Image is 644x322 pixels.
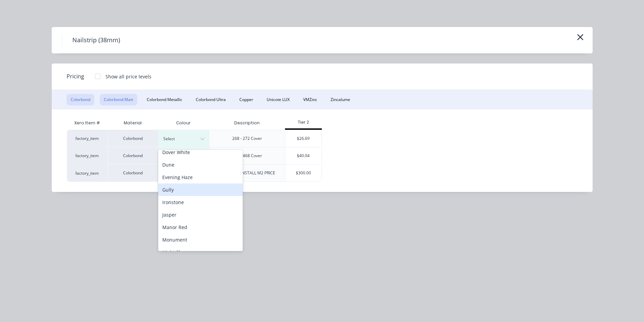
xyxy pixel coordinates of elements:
[285,165,321,181] div: $300.00
[108,116,158,130] div: Material
[158,208,243,221] div: Jasper
[158,196,243,208] div: Ironstone
[158,146,243,158] div: Dover White
[67,130,108,147] div: factory_item
[192,94,230,105] button: Colorbond Ultra
[67,116,108,130] div: Xero Item #
[108,147,158,164] div: Colorbond
[67,72,84,80] span: Pricing
[108,164,158,182] div: Colorbond
[158,246,243,258] div: Night Sky
[158,221,243,233] div: Manor Red
[285,119,322,125] div: Tier 2
[299,94,321,105] button: VMZinc
[105,73,151,80] div: Show all price levels
[67,147,108,164] div: factory_item
[158,158,243,171] div: Dune
[232,135,262,142] div: 268 - 272 Cover
[158,233,243,246] div: Monument
[232,153,262,159] div: 464 - 468 Cover
[143,94,186,105] button: Colorbond Metallic
[263,94,294,105] button: Unicote LUX
[158,116,209,130] div: Colour
[285,147,321,164] div: $40.04
[158,183,243,196] div: Gully
[108,130,158,147] div: Colorbond
[219,170,275,176] div: Supply and INSTALL M2 PRICE
[229,115,265,131] div: Description
[158,171,243,183] div: Evening Haze
[235,94,257,105] button: Copper
[67,164,108,182] div: factory_item
[62,34,130,47] h4: Nailstrip (38mm)
[285,130,321,147] div: $26.69
[100,94,137,105] button: Colorbond Matt
[67,94,94,105] button: Colorbond
[327,94,354,105] button: Zincalume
